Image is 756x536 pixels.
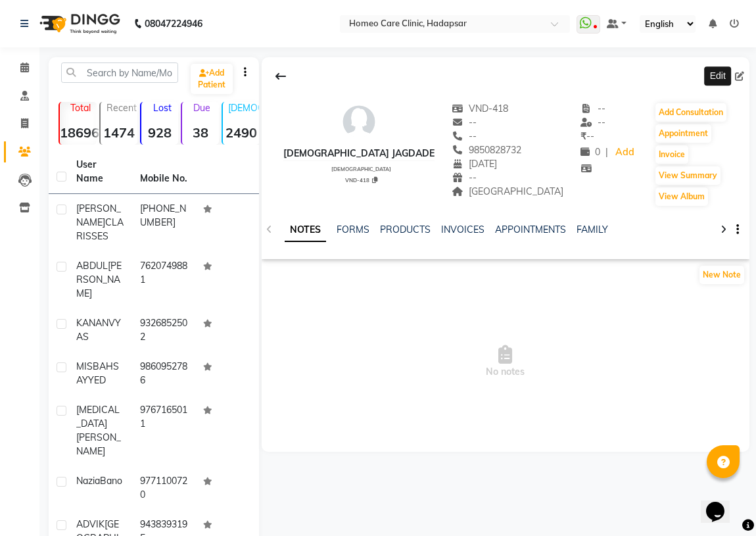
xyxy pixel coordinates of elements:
td: [PHONE_NUMBER] [132,194,196,251]
span: [PERSON_NAME] [76,203,121,228]
a: INVOICES [441,224,484,235]
span: | [605,145,608,159]
span: 9850828732 [452,144,521,156]
td: 9326852502 [132,308,196,352]
p: Lost [147,102,178,114]
span: KANAN [76,317,108,329]
span: Nazia [76,475,100,487]
span: -- [580,103,605,114]
strong: 2490 [223,124,260,141]
button: View Album [655,187,708,206]
td: 9767165011 [132,395,196,466]
p: [DEMOGRAPHIC_DATA] [228,102,260,114]
strong: 38 [182,124,219,141]
button: Appointment [655,124,711,143]
span: [GEOGRAPHIC_DATA] [452,185,563,197]
a: Add Patient [191,64,233,94]
span: ADVIK [76,518,105,530]
button: New Note [699,266,744,284]
span: ABDUL [76,260,108,272]
span: -- [452,116,477,128]
img: avatar [339,102,379,141]
strong: 1474 [101,124,137,141]
span: -- [580,130,594,142]
span: -- [580,116,605,128]
span: No notes [262,296,749,427]
div: Back to Client [267,64,295,89]
button: Invoice [655,145,688,164]
a: PRODUCTS [380,224,431,235]
p: Recent [106,102,137,114]
span: 0 [580,146,600,158]
span: ₹ [580,130,586,142]
span: -- [452,172,477,183]
span: [DEMOGRAPHIC_DATA] [331,166,391,172]
span: VND-418 [452,103,508,114]
td: 9860952786 [132,352,196,395]
p: Total [65,102,97,114]
th: Mobile No. [132,150,196,194]
div: Edit [705,67,731,86]
a: FORMS [337,224,369,235]
a: Add [613,143,636,162]
strong: 928 [141,124,178,141]
td: 9771100720 [132,466,196,510]
a: FAMILY [577,224,608,235]
img: logo [34,5,124,42]
span: -- [452,130,477,142]
span: Bano [100,475,122,487]
span: [MEDICAL_DATA][PERSON_NAME] [76,404,121,457]
span: MISBAH [76,360,113,372]
div: VND-418 [289,175,435,184]
button: Add Consultation [655,103,726,122]
input: Search by Name/Mobile/Email/Code [61,62,178,83]
p: Due [185,102,219,114]
span: [PERSON_NAME] [76,260,122,299]
strong: 18696 [60,124,97,141]
td: 7620749881 [132,251,196,308]
a: APPOINTMENTS [495,224,566,235]
span: [DATE] [452,158,497,170]
th: User Name [68,150,132,194]
b: 08047224946 [145,5,202,42]
button: View Summary [655,166,721,185]
iframe: chat widget [701,483,743,523]
div: [DEMOGRAPHIC_DATA] JAGDADE [283,147,435,160]
a: NOTES [285,218,326,242]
